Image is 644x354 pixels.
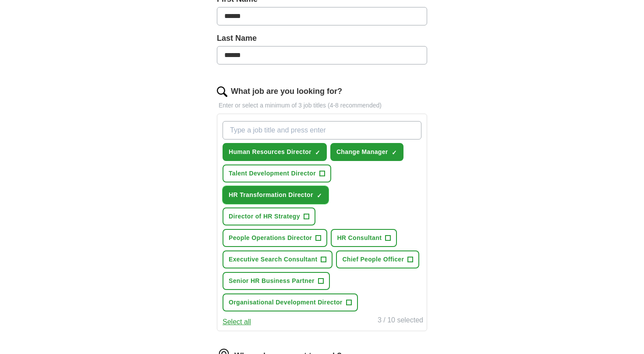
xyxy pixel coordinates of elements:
button: Talent Development Director [223,164,331,182]
label: Last Name [217,32,427,44]
span: Change Manager [336,147,388,157]
span: Director of HR Strategy [229,212,300,221]
span: Executive Search Consultant [229,255,317,264]
span: Human Resources Director [229,147,311,157]
span: HR Consultant [337,233,382,243]
button: HR Consultant [331,229,397,247]
button: Chief People Officer [336,250,419,268]
span: Chief People Officer [342,255,404,264]
button: HR Transformation Director✓ [223,186,329,204]
div: 3 / 10 selected [378,315,423,327]
span: HR Transformation Director [229,190,313,200]
button: Select all [223,317,251,327]
input: Type a job title and press enter [223,121,421,139]
img: search.png [217,86,227,97]
span: Organisational Development Director [229,298,343,307]
span: Senior HR Business Partner [229,276,315,286]
p: Enter or select a minimum of 3 job titles (4-8 recommended) [217,101,427,110]
span: ✓ [392,149,397,156]
button: Executive Search Consultant [223,250,333,268]
span: Talent Development Director [229,169,316,178]
button: Director of HR Strategy [223,207,315,225]
button: Change Manager✓ [330,143,403,161]
span: ✓ [315,149,320,156]
button: Organisational Development Director [223,293,358,311]
button: Senior HR Business Partner [223,272,330,290]
span: People Operations Director [229,233,312,243]
button: People Operations Director [223,229,327,247]
label: What job are you looking for? [231,86,342,97]
button: Human Resources Director✓ [223,143,327,161]
span: ✓ [317,192,322,199]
